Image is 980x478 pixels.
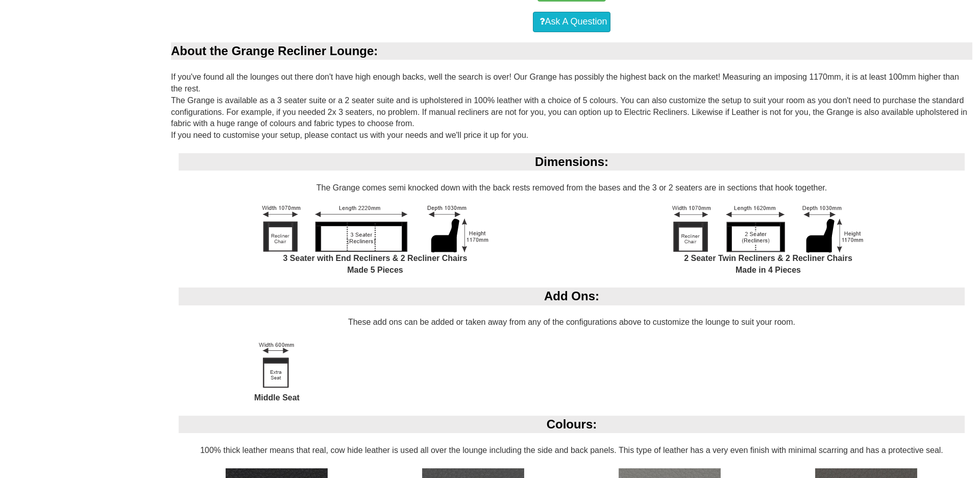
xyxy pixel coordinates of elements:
b: 2 Seater Twin Recliners & 2 Recliner Chairs Made in 4 Pieces [684,254,852,274]
b: Middle Seat [254,393,300,402]
div: About the Grange Recliner Lounge: [171,42,972,60]
div: Add Ons: [179,288,965,305]
div: Dimensions: [179,153,965,171]
b: 3 Seater with End Recliners & 2 Recliner Chairs Made 5 Pieces [283,254,467,274]
img: Middle Seat [238,340,315,392]
img: 3 Seater Suite [262,206,488,253]
div: These add ons can be added or taken away from any of the configurations above to customize the lo... [171,288,972,416]
div: The Grange comes semi knocked down with the back rests removed from the bases and the 3 or 2 seat... [171,153,972,288]
div: Colours: [179,416,965,433]
img: 2 Seater Suite [672,206,864,253]
a: Ask A Question [533,12,610,32]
